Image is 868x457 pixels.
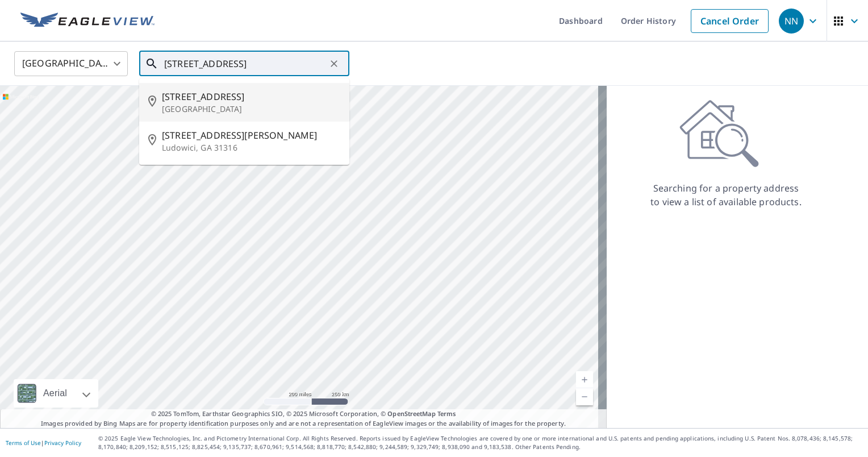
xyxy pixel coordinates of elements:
[164,48,326,80] input: Search by address or latitude-longitude
[98,434,862,451] p: © 2025 Eagle View Technologies, Inc. and Pictometry International Corp. All Rights Reserved. Repo...
[437,409,456,418] a: Terms
[6,439,81,446] p: |
[326,56,342,72] button: Clear
[779,9,804,34] div: NN
[576,388,593,405] a: Current Level 5, Zoom Out
[162,128,340,142] span: [STREET_ADDRESS][PERSON_NAME]
[20,13,155,30] img: EV Logo
[14,48,128,80] div: [GEOGRAPHIC_DATA]
[151,409,456,419] span: © 2025 TomTom, Earthstar Geographics SIO, © 2025 Microsoft Corporation, ©
[162,103,340,115] p: [GEOGRAPHIC_DATA]
[6,439,41,447] a: Terms of Use
[44,439,81,447] a: Privacy Policy
[40,379,70,408] div: Aerial
[576,371,593,388] a: Current Level 5, Zoom In
[387,409,435,418] a: OpenStreetMap
[650,181,802,209] p: Searching for a property address to view a list of available products.
[14,379,98,408] div: Aerial
[162,142,340,153] p: Ludowici, GA 31316
[691,9,769,33] a: Cancel Order
[162,90,340,103] span: [STREET_ADDRESS]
